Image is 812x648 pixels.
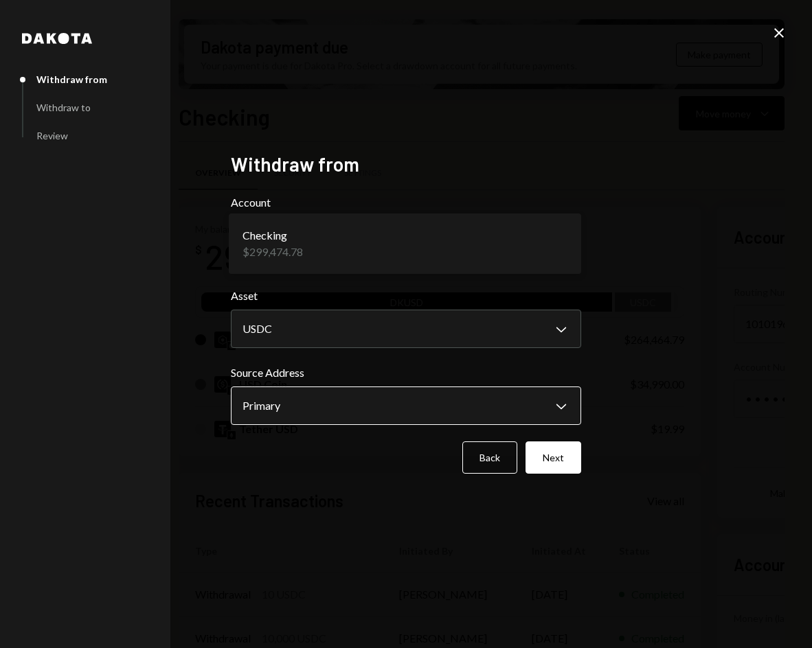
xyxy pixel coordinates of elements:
[231,151,581,178] h2: Withdraw from
[526,441,581,474] button: Next
[231,364,581,381] label: Source Address
[36,130,68,141] div: Review
[231,310,581,348] button: Asset
[462,441,517,474] button: Back
[231,288,581,304] label: Asset
[36,73,107,85] div: Withdraw from
[243,244,303,260] div: $299,474.78
[231,386,581,425] button: Source Address
[231,194,581,211] label: Account
[243,227,303,244] div: Checking
[36,102,91,113] div: Withdraw to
